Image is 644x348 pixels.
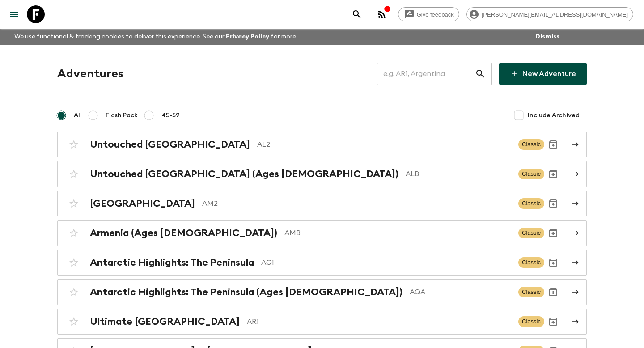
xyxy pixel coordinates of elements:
h1: Adventures [57,65,123,83]
span: Classic [518,198,544,209]
span: Classic [518,316,544,327]
p: AMB [284,228,511,238]
button: Archive [544,283,562,301]
h2: Antarctic Highlights: The Peninsula [90,257,254,268]
a: Antarctic Highlights: The PeninsulaAQ1ClassicArchive [57,250,587,276]
a: Armenia (Ages [DEMOGRAPHIC_DATA])AMBClassicArchive [57,220,587,246]
span: Flash Pack [106,111,138,120]
span: Classic [518,139,544,150]
span: All [74,111,82,120]
p: AR1 [247,316,511,327]
span: Give feedback [412,11,459,18]
span: [PERSON_NAME][EMAIL_ADDRESS][DOMAIN_NAME] [477,11,633,18]
a: [GEOGRAPHIC_DATA]AM2ClassicArchive [57,191,587,216]
p: AM2 [202,198,511,209]
a: New Adventure [499,63,587,85]
span: Classic [518,287,544,297]
button: Archive [544,224,562,242]
span: Include Archived [528,111,580,120]
input: e.g. AR1, Argentina [377,61,475,86]
h2: Untouched [GEOGRAPHIC_DATA] (Ages [DEMOGRAPHIC_DATA]) [90,168,398,180]
p: We use functional & tracking cookies to deliver this experience. See our for more. [11,29,301,45]
button: search adventures [348,5,366,23]
span: Classic [518,169,544,179]
p: ALB [406,169,511,179]
button: Archive [544,195,562,212]
button: Archive [544,165,562,183]
h2: [GEOGRAPHIC_DATA] [90,198,195,209]
h2: Armenia (Ages [DEMOGRAPHIC_DATA]) [90,227,277,239]
a: Privacy Policy [226,34,269,40]
h2: Antarctic Highlights: The Peninsula (Ages [DEMOGRAPHIC_DATA]) [90,286,402,298]
button: menu [5,5,23,23]
div: [PERSON_NAME][EMAIL_ADDRESS][DOMAIN_NAME] [466,7,633,21]
button: Archive [544,136,562,153]
h2: Ultimate [GEOGRAPHIC_DATA] [90,316,240,327]
p: AL2 [257,139,511,150]
a: Give feedback [398,7,459,21]
button: Archive [544,254,562,272]
a: Antarctic Highlights: The Peninsula (Ages [DEMOGRAPHIC_DATA])AQAClassicArchive [57,279,587,305]
span: 45-59 [161,111,180,120]
p: AQ1 [261,257,511,268]
button: Archive [544,313,562,331]
span: Classic [518,257,544,268]
a: Ultimate [GEOGRAPHIC_DATA]AR1ClassicArchive [57,309,587,335]
h2: Untouched [GEOGRAPHIC_DATA] [90,139,250,150]
button: Dismiss [533,30,562,43]
a: Untouched [GEOGRAPHIC_DATA] (Ages [DEMOGRAPHIC_DATA])ALBClassicArchive [57,161,587,187]
p: AQA [410,287,511,297]
span: Classic [518,228,544,238]
a: Untouched [GEOGRAPHIC_DATA]AL2ClassicArchive [57,132,587,157]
